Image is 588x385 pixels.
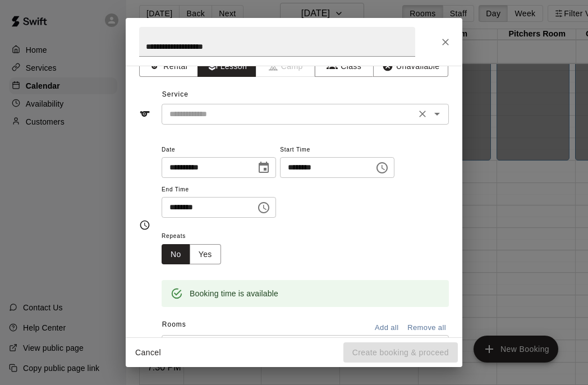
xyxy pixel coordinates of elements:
[162,90,189,98] span: Service
[415,106,430,122] button: Clear
[435,32,456,52] button: Close
[162,320,186,328] span: Rooms
[139,108,150,120] svg: Service
[190,244,221,265] button: Yes
[315,56,374,77] button: Class
[373,56,448,77] button: Unavailable
[371,157,393,179] button: Choose time, selected time is 3:00 PM
[162,229,230,244] span: Repeats
[162,244,221,265] div: outlined button group
[252,157,275,179] button: Choose date, selected date is Sep 18, 2025
[162,182,276,198] span: End Time
[139,219,150,231] svg: Timing
[162,244,190,265] button: No
[197,56,256,77] button: Lesson
[252,196,275,219] button: Choose time, selected time is 3:30 PM
[369,319,405,337] button: Add all
[130,342,166,363] button: Cancel
[256,56,315,77] span: Camps can only be created in the Services page
[429,106,445,122] button: Open
[139,56,198,77] button: Rental
[162,143,276,158] span: Date
[280,143,394,158] span: Start Time
[405,319,449,337] button: Remove all
[190,283,278,304] div: Booking time is available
